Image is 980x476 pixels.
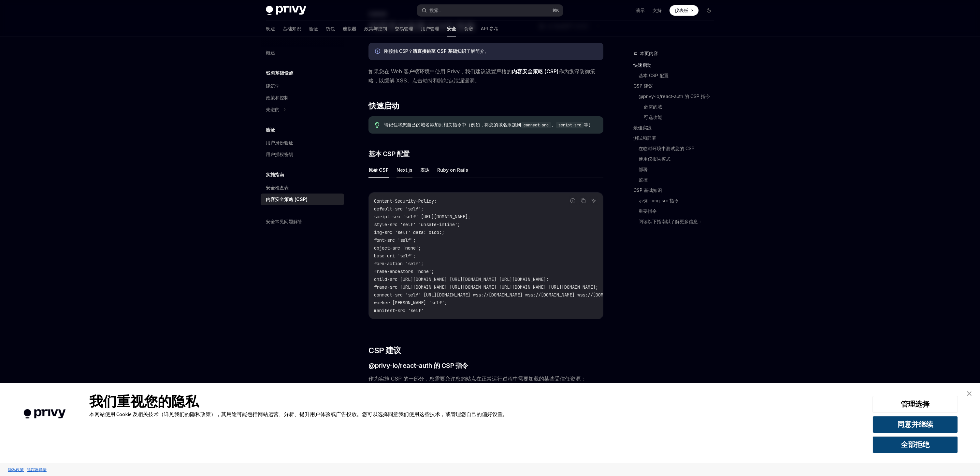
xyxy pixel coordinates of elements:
[640,50,658,56] font: 本页内容
[639,198,679,203] font: 示例：img-src 指令
[417,5,563,16] button: 搜索...⌘K
[368,150,410,158] font: 基本 CSP 配置
[633,187,662,193] font: CSP 基础知识
[639,73,669,78] font: 基本 CSP 配置
[639,94,710,99] font: @privy-io/react-auth 的 CSP 指令
[396,167,412,173] font: Next.js
[374,284,598,290] span: frame-src [URL][DOMAIN_NAME] [URL][DOMAIN_NAME] [URL][DOMAIN_NAME] [URL][DOMAIN_NAME];
[481,26,498,31] font: API 参考
[579,196,587,205] button: 复制代码块中的内容
[374,222,460,227] span: style-src 'self' 'unsafe-inline';
[266,219,302,224] font: 安全常见问题解答
[967,391,972,396] img: 关闭横幅
[521,122,551,128] code: connect-src
[464,26,473,31] font: 食谱
[283,26,301,31] font: 基础知识
[633,62,652,68] font: 快速启动
[326,26,335,31] font: 钱包
[326,21,335,36] a: 钱包
[512,68,559,75] a: 内容安全策略 (CSP)
[639,208,657,214] font: 重要指令
[963,387,976,400] a: 关闭横幅
[897,420,933,429] font: 同意并继续
[447,21,456,36] a: 安全
[368,101,399,110] font: 快速启动
[261,216,344,227] a: 安全常见问题解答
[374,300,447,306] span: worker-[PERSON_NAME] 'self';
[420,162,429,178] button: 表达
[639,156,670,162] font: 使用仅报告模式
[639,177,648,182] font: 监控
[396,162,412,178] button: Next.js
[639,216,719,227] a: 阅读以下指南以了解更多信息：
[633,135,656,141] font: 测试和部署
[27,467,47,472] font: 追踪器详情
[872,396,958,413] button: 管理选择
[266,21,275,36] a: 欢迎
[266,127,275,132] font: 验证
[309,26,318,31] font: 验证
[374,229,444,235] span: img-src 'self' data: blob:;
[261,92,344,104] a: 政策和控制
[364,26,387,31] font: 政策与控制
[437,162,468,178] button: Ruby on Rails
[633,123,719,133] a: 最佳实践
[374,245,421,251] span: object-src 'none';
[639,91,719,102] a: @privy-io/react-auth 的 CSP 指令
[466,48,489,54] font: 了解简介。
[374,206,424,212] span: default-src 'self';
[374,253,416,259] span: base-uri 'self';
[670,5,699,16] a: 仪表板
[512,68,559,75] font: 内容安全策略 (CSP)
[368,162,389,178] button: 原始 CSP
[266,151,293,157] font: 用户授权密钥
[261,149,344,160] a: 用户授权密钥
[633,133,719,143] a: 测试和部署
[364,21,387,36] a: 政策与控制
[644,104,662,109] font: 必需的域
[481,21,498,36] a: API 参考
[636,7,645,14] a: 演示
[901,440,930,449] font: 全部拒绝
[653,7,662,13] font: 支持
[266,196,308,202] font: 内容安全策略 (CSP)
[639,146,695,151] font: 在临时环境中测试您的 CSP
[368,68,512,75] font: 如果您在 Web 客户端环境中使用 Privy，我们建议设置严格的
[374,198,437,204] span: Content-Security-Policy:
[368,167,389,173] font: 原始 CSP
[266,172,284,177] font: 实施指南
[633,60,719,70] a: 快速启动
[464,21,473,36] a: 食谱
[375,122,380,128] svg: 提示
[261,194,344,205] a: 内容安全策略 (CSP)
[368,362,468,369] font: @privy-io/react-auth 的 CSP 指令
[266,70,293,76] font: 钱包基础设施
[639,206,719,216] a: 重要指令
[395,21,413,36] a: 交易管理
[261,182,344,194] a: 安全检查表
[633,81,719,91] a: CSP 建议
[266,26,275,31] font: 欢迎
[569,196,577,205] button: 报告错误代码
[343,21,356,36] a: 连接器
[429,7,441,13] font: 搜索...
[261,137,344,149] a: 用户身份验证
[374,292,742,298] span: connect-src 'self' [URL][DOMAIN_NAME] wss://[DOMAIN_NAME] wss://[DOMAIN_NAME] wss://[DOMAIN_NAME]...
[675,7,688,13] font: 仪表板
[395,26,413,31] font: 交易管理
[266,107,280,112] font: 先进的
[384,48,413,54] font: 刚接触 CSP？
[8,467,24,472] font: 隐私政策
[872,416,958,433] button: 同意并继续
[266,185,289,190] font: 安全检查表
[261,80,344,92] a: 建筑学
[309,21,318,36] a: 验证
[266,50,275,55] font: 概述
[639,154,719,164] a: 使用仅报告模式
[633,83,653,89] font: CSP 建议
[10,400,79,428] img: 公司徽标
[584,122,593,127] font: 等）
[421,21,439,36] a: 用户管理
[413,48,466,54] font: 请直接跳至 ​​CSP 基础知识
[368,346,401,355] font: CSP 建议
